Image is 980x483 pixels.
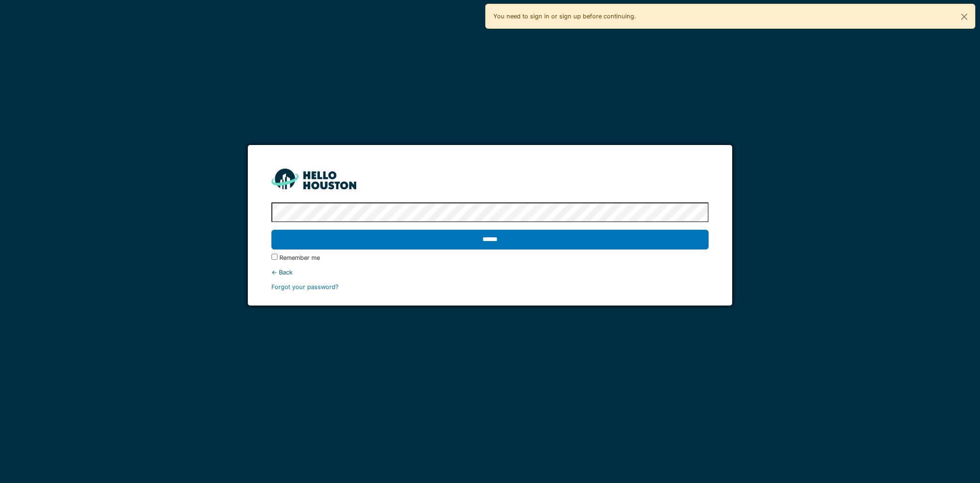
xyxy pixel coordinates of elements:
[485,4,975,29] div: You need to sign in or sign up before continuing.
[271,283,339,290] a: Forgot your password?
[954,4,975,29] button: Close
[279,253,320,262] label: Remember me
[271,268,708,277] div: ← Back
[271,169,356,189] img: HH_line-BYnF2_Hg.png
